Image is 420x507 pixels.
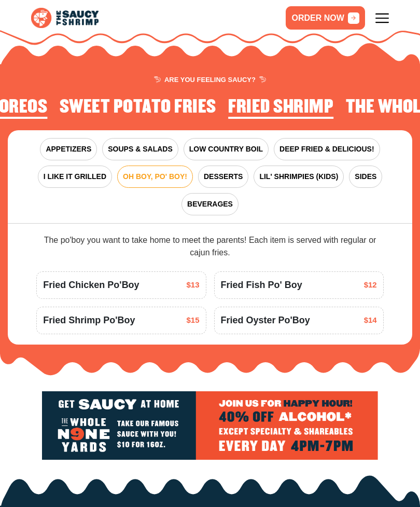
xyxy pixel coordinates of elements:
[154,76,266,83] span: ARE YOU FEELING SAUCY?
[274,138,380,160] button: DEEP FRIED & DELICIOUS!
[60,97,216,117] h2: Sweet Potato Fries
[228,97,333,120] li: 1 of 4
[186,279,199,291] span: $13
[221,313,310,327] span: Fried Oyster Po'Boy
[123,171,187,182] span: OH BOY, PO' BOY!
[228,97,333,117] h2: Fried Shrimp
[259,171,338,182] span: LIL' SHRIMPIES (KIDS)
[38,166,112,188] button: I LIKE IT GRILLED
[355,171,376,182] span: SIDES
[254,166,344,188] button: LIL' SHRIMPIES (KIDS)
[44,171,106,182] span: I LIKE IT GRILLED
[198,166,248,188] button: DESSERTS
[186,314,199,326] span: $15
[117,166,193,188] button: OH BOY, PO' BOY!
[189,144,263,155] span: LOW COUNTRY BOIL
[40,138,97,160] button: APPETIZERS
[187,199,233,210] span: BEVERAGES
[36,234,383,259] div: The po'boy you want to take home to meet the parents! Each item is served with regular or cajun f...
[43,278,139,292] span: Fried Chicken Po'Boy
[60,97,216,120] li: 4 of 4
[204,171,243,182] span: DESSERTS
[108,144,172,155] span: SOUPS & SALADS
[364,279,377,291] span: $12
[364,314,377,326] span: $14
[286,6,365,30] a: ORDER NOW
[221,278,302,292] span: Fried Fish Po' Boy
[43,313,135,327] span: Fried Shrimp Po'Boy
[102,138,178,160] button: SOUPS & SALADS
[181,193,239,215] button: BEVERAGES
[184,138,269,160] button: LOW COUNTRY BOIL
[46,144,91,155] span: APPETIZERS
[279,144,374,155] span: DEEP FRIED & DELICIOUS!
[31,8,99,28] img: logo
[349,166,382,188] button: SIDES
[42,391,378,460] img: logo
